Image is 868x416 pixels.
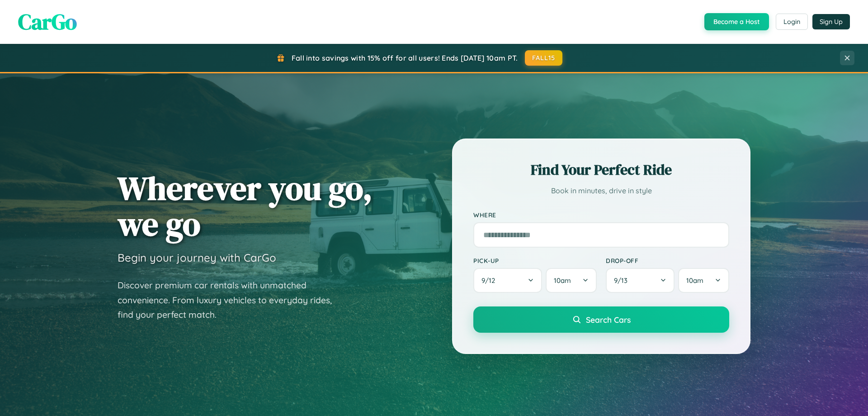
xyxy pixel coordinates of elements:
[473,184,729,197] p: Book in minutes, drive in style
[118,278,344,322] p: Discover premium car rentals with unmatched convenience. From luxury vehicles to everyday rides, ...
[118,251,276,264] h3: Begin your journey with CarGo
[292,53,518,62] span: Fall into savings with 15% off for all users! Ends [DATE] 10am PT.
[118,170,373,242] h1: Wherever you go, we go
[812,14,850,29] button: Sign Up
[473,268,542,293] button: 9/12
[525,50,563,66] button: FALL15
[473,211,729,219] label: Where
[473,257,597,264] label: Pick-up
[473,160,729,180] h2: Find Your Perfect Ride
[546,268,597,293] button: 10am
[678,268,729,293] button: 10am
[776,14,808,30] button: Login
[614,276,632,285] span: 9 / 13
[586,315,631,325] span: Search Cars
[606,268,675,293] button: 9/13
[18,7,77,37] span: CarGo
[686,276,703,285] span: 10am
[606,257,729,264] label: Drop-off
[473,306,729,333] button: Search Cars
[704,13,769,30] button: Become a Host
[554,276,571,285] span: 10am
[481,276,500,285] span: 9 / 12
